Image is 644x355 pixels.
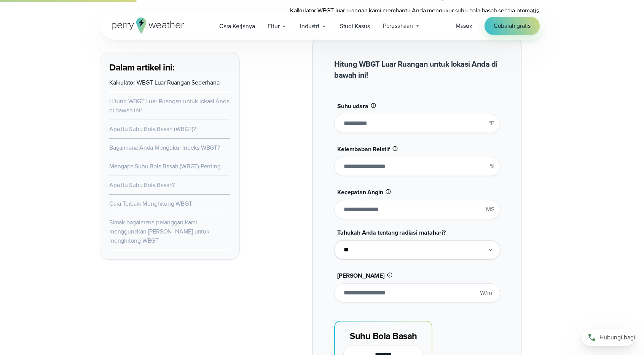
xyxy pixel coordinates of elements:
[582,329,635,346] a: Hubungi bagian penjualan
[109,181,175,189] a: Apa itu Suhu Bola Basah?
[109,97,230,115] a: Hitung WBGT Luar Ruangan untuk lokasi Anda di bawah ini!
[337,271,384,280] font: [PERSON_NAME]
[213,18,261,34] a: Cara Kerjanya
[268,22,279,30] font: Fitur
[334,58,497,81] font: Hitung WBGT Luar Ruangan untuk lokasi Anda di bawah ini!
[109,162,220,171] a: Mengapa Suhu Bola Basah (WBGT) Penting
[485,17,540,35] a: Cobalah gratis
[109,61,174,74] font: Dalam artikel ini:
[337,102,368,110] font: Suhu udara
[337,188,383,197] font: Kecepatan Angin
[337,145,389,154] font: Kelembaban Relatif
[219,22,255,30] font: Cara Kerjanya
[494,21,531,30] font: Cobalah gratis
[109,125,196,133] a: Apa itu Suhu Bola Basah (WBGT)?
[383,21,413,30] font: Perusahaan
[109,143,220,152] a: Bagaimana Anda Mengukur Indeks WBGT?
[290,6,539,24] font: Kalkulator WBGT luar ruangan kami membantu Anda mengukur suhu bola basah secara otomatis dengan c...
[333,18,376,34] a: Studi Kasus
[300,22,319,30] font: Industri
[109,78,219,87] a: Kalkulator WBGT Luar Ruangan Sederhana
[337,228,445,237] font: Tahukah Anda tentang radiasi matahari?
[456,21,472,30] a: Masuk
[109,218,209,245] a: Simak bagaimana pelanggan kami menggunakan [PERSON_NAME] untuk menghitung WBGT
[340,22,370,30] font: Studi Kasus
[109,199,192,208] a: Cara Terbaik Menghitung WBGT
[456,21,472,30] font: Masuk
